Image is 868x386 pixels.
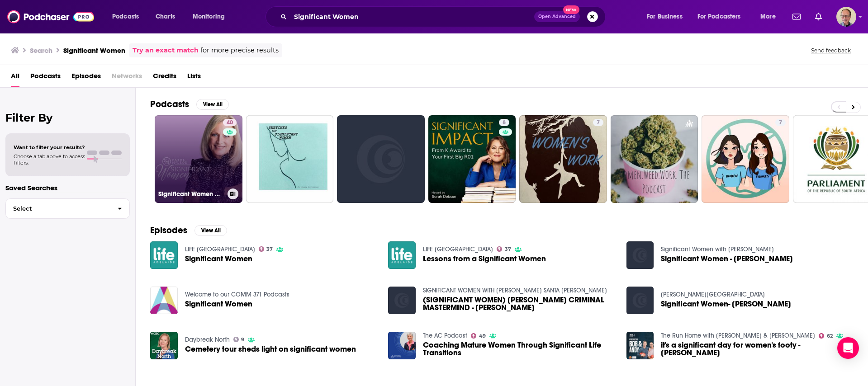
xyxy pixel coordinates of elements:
img: Coaching Mature Women Through Significant Life Transitions [388,332,416,359]
a: The Run Home with Andy & Gazey [661,332,815,339]
a: PodcastsView All [150,99,229,110]
input: Search podcasts, credits, & more... [290,9,534,24]
span: 49 [479,334,486,338]
a: Coaching Mature Women Through Significant Life Transitions [423,341,616,357]
span: New [563,5,579,14]
h3: Significant Women with [PERSON_NAME] | [PERSON_NAME] Ministries [158,190,224,198]
span: 7 [779,118,782,127]
a: Lessons from a Significant Women [423,255,546,263]
div: Open Intercom Messenger [837,337,859,359]
a: Charts [150,9,180,24]
a: 7 [775,119,786,126]
a: 7 [519,115,607,203]
img: (SIGNIFICANT WOMEN) ELIZABETH HOLMES CRIMINAL MASTERMIND - CARMEN [388,287,416,314]
img: User Profile [836,7,856,27]
a: Significant Women- Jessica Hess [661,300,791,308]
a: 7 [702,115,789,203]
a: Podcasts [30,69,61,87]
a: Significant Women with Walker [661,245,774,253]
button: open menu [106,9,151,24]
span: Monitoring [193,10,225,23]
span: For Business [647,10,683,23]
span: For Podcasters [697,10,741,23]
span: 9 [241,338,244,342]
p: Saved Searches [5,184,130,192]
button: Select [5,198,130,219]
a: 8 [428,115,516,203]
a: Lists [187,69,201,87]
a: Episodes [71,69,101,87]
a: 8 [499,119,509,126]
span: Open Advanced [538,14,576,19]
a: 62 [819,333,833,339]
span: 8 [503,118,506,127]
a: LIFE Adelaide [185,245,255,253]
button: View All [196,99,229,110]
a: Show notifications dropdown [789,9,804,24]
h2: Podcasts [150,99,189,110]
a: Podchaser - Follow, Share and Rate Podcasts [7,8,94,25]
span: (SIGNIFICANT WOMEN) [PERSON_NAME] CRIMINAL MASTERMIND - [PERSON_NAME] [423,296,616,311]
img: Lessons from a Significant Women [388,241,416,269]
span: 62 [827,334,833,338]
a: 40 [223,119,237,126]
a: Show notifications dropdown [811,9,825,24]
span: Choose a tab above to access filters. [14,153,85,166]
button: open menu [692,9,754,24]
a: All [11,69,19,87]
span: for more precise results [200,45,279,56]
h2: Filter By [5,111,130,124]
span: Significant Women- [PERSON_NAME] [661,300,791,308]
h3: Search [30,46,52,55]
div: Search podcasts, credits, & more... [274,6,614,27]
a: Cemetery tour sheds light on significant women [185,345,356,353]
img: Significant Women- Jessica Hess [626,287,654,314]
a: Welcome to our COMM 371 Podcasts [185,291,289,298]
a: Daybreak North [185,336,230,344]
span: Select [6,206,110,212]
button: open menu [640,9,694,24]
h2: Episodes [150,225,187,236]
span: 37 [266,247,273,251]
img: Significant Women [150,241,178,269]
a: Significant Women [185,255,252,263]
a: 7 [593,119,603,126]
img: it's a significant day for women's footy - Nicole Livingstone [626,332,654,359]
img: Significant Women [150,287,178,314]
a: LIFE Adelaide [423,245,493,253]
span: Logged in as tommy.lynch [836,7,856,27]
button: Show profile menu [836,7,856,27]
button: Open AdvancedNew [534,11,580,22]
a: 9 [233,337,245,342]
a: EpisodesView All [150,225,227,236]
span: More [760,10,776,23]
span: Charts [156,10,175,23]
img: Significant Women - Holly Rowe [626,241,654,269]
span: 37 [505,247,511,251]
span: 7 [597,118,600,127]
a: 49 [471,333,486,339]
a: it's a significant day for women's footy - Nicole Livingstone [661,341,854,357]
a: 37 [497,246,511,252]
a: Significant Women [185,300,252,308]
span: Credits [153,69,176,87]
button: View All [194,225,227,236]
span: Want to filter your results? [14,144,85,151]
a: (SIGNIFICANT WOMEN) ELIZABETH HOLMES CRIMINAL MASTERMIND - CARMEN [423,296,616,311]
